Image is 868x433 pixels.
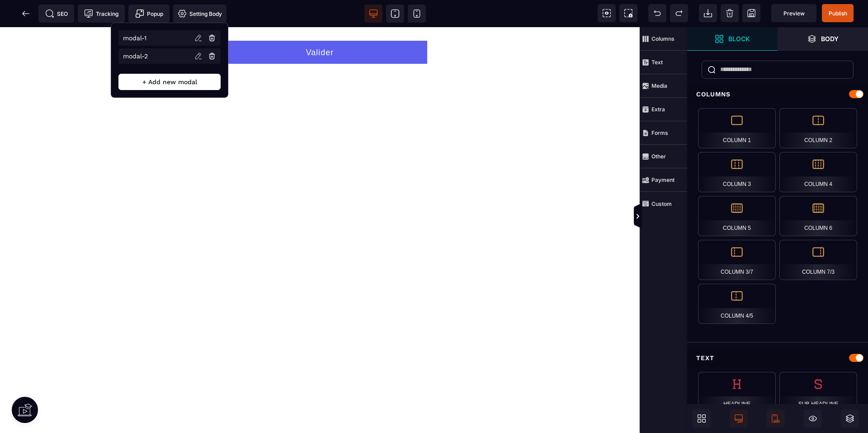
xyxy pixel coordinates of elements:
[640,27,687,51] span: Columns
[698,284,776,324] div: Column 4/5
[804,409,822,428] span: Cmd Hidden Block
[178,9,222,18] span: Setting Body
[648,4,666,22] span: Undo
[123,52,148,60] p: modal-2
[651,176,675,183] strong: Payment
[17,5,35,23] span: Back
[84,9,118,18] span: Tracking
[598,4,616,22] span: View components
[640,192,687,215] span: Custom Block
[640,168,687,192] span: Payment
[779,196,857,236] div: Column 6
[135,9,163,18] span: Popup
[767,409,785,428] span: Is Show Mobile
[128,5,170,23] span: Create Alert Modal
[212,14,427,37] button: Valider
[778,27,868,51] span: Open Layers
[822,4,854,22] span: Save
[728,35,750,42] strong: Block
[693,409,711,428] span: Open Blocks
[640,98,687,121] span: Extra
[651,106,665,113] strong: Extra
[742,4,760,22] span: Save
[841,409,859,428] span: Open Sub Layers
[687,350,868,366] div: Text
[698,152,776,192] div: Column 3
[619,4,637,22] span: Screenshot
[783,10,805,17] span: Preview
[699,4,717,22] span: Open Import Webpage
[173,5,226,23] span: Favicon
[78,5,125,23] span: Tracking code
[651,153,666,160] strong: Other
[821,35,839,42] strong: Body
[640,51,687,74] span: Text
[386,5,404,23] span: View tablet
[779,240,857,280] div: Column 7/3
[364,5,382,23] span: View desktop
[670,4,688,22] span: Redo
[721,4,739,22] span: Clear
[640,74,687,98] span: Media
[123,34,146,42] p: modal-1
[698,240,776,280] div: Column 3/7
[687,203,696,230] span: Toggle Views
[687,86,868,103] div: Columns
[651,82,667,89] strong: Media
[651,200,672,207] strong: Custom
[640,121,687,145] span: Forms
[118,74,221,90] p: + Add new modal
[730,409,748,428] span: Is Show Desktop
[698,108,776,148] div: Column 1
[779,152,857,192] div: Column 4
[779,372,857,412] div: Sub-headline
[698,372,776,412] div: Headline
[698,196,776,236] div: Column 5
[771,4,816,22] span: Preview
[651,129,668,136] strong: Forms
[45,9,68,18] span: SEO
[651,59,663,66] strong: Text
[779,108,857,148] div: Column 2
[38,5,74,23] span: Seo meta data
[651,35,675,42] strong: Columns
[408,5,426,23] span: View mobile
[640,145,687,168] span: Other
[687,27,778,51] span: Open Blocks
[829,10,847,17] span: Publish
